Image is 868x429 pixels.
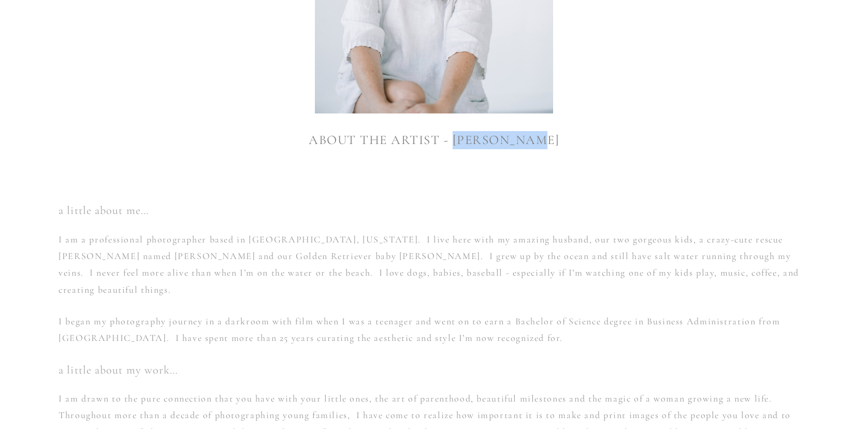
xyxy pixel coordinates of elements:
p: I am a professional photographer based in [GEOGRAPHIC_DATA], [US_STATE]. I live here with my amaz... [59,231,809,298]
p: I began my photography journey in a darkroom with film when I was a teenager and went on to earn ... [59,313,809,347]
h1: ABOUT THE ARTIST - [PERSON_NAME] [59,131,809,149]
h2: a little about me… [59,202,809,219]
h2: a little about my work… [59,362,809,379]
